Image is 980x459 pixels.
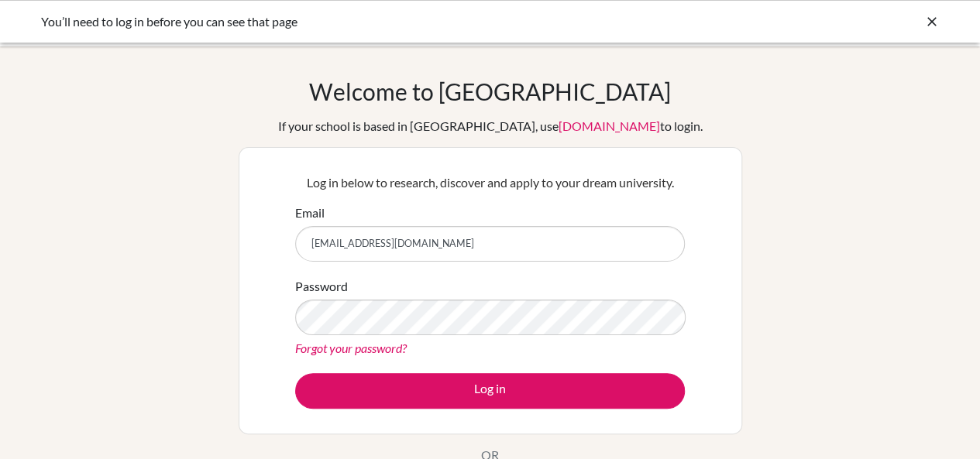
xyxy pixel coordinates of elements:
p: Log in below to research, discover and apply to your dream university. [295,173,685,192]
button: Log in [295,373,685,409]
label: Email [295,204,325,222]
div: If your school is based in [GEOGRAPHIC_DATA], use to login. [278,117,703,135]
h1: Welcome to [GEOGRAPHIC_DATA] [309,77,671,105]
label: Password [295,277,348,296]
a: [DOMAIN_NAME] [559,118,660,133]
div: You’ll need to log in before you can see that page [41,12,707,31]
a: Forgot your password? [295,341,407,355]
